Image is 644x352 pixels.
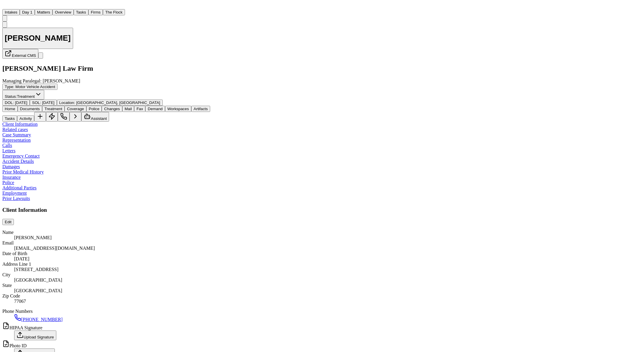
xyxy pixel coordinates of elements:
div: [GEOGRAPHIC_DATA] [14,277,642,283]
a: The Flock [103,9,125,14]
dt: Zip Code [2,293,642,299]
span: Home [5,107,15,111]
button: Tasks [2,115,17,122]
a: Prior Lawsuits [2,196,30,201]
a: Representation [2,138,31,143]
span: SOL : [32,100,41,105]
button: Activity [17,115,34,122]
span: Location : [59,100,75,105]
dt: City [2,272,642,277]
a: Matters [35,9,52,14]
span: Demand [148,107,162,111]
a: Firms [88,9,103,14]
button: Edit SOL: 2027-07-13 [30,100,57,106]
dt: HIPAA Signature [2,322,642,330]
span: Status: [5,94,17,99]
button: Make a Call [58,112,70,122]
div: [DATE] [14,256,642,262]
span: Mail [125,107,132,111]
span: Letters [2,148,15,153]
button: Create Immediate Task [46,112,58,122]
span: Police [89,107,99,111]
button: Change status from Treatment [2,90,44,100]
button: The Flock [103,9,125,15]
span: Assistant [91,116,107,121]
a: Intakes [2,9,20,14]
span: Edit [5,220,11,224]
span: Managing Paralegal: [2,78,42,83]
span: [PERSON_NAME] [43,78,80,83]
a: Damages [2,164,20,169]
dt: Email [2,240,642,246]
img: Finch Logo [2,2,9,8]
span: Documents [20,107,40,111]
a: Day 1 [20,9,35,14]
a: Employment [2,191,27,196]
span: Motor Vehicle Accident [15,85,55,89]
a: Emergency Contact [2,153,39,158]
button: Edit Location: Houston, TX [57,100,163,106]
div: [PERSON_NAME] [14,235,642,240]
dt: State [2,283,642,288]
span: External CMS [12,53,36,58]
h3: Client Information [2,207,642,213]
button: Overview [52,9,74,15]
div: [GEOGRAPHIC_DATA] [14,288,642,293]
h1: [PERSON_NAME] [5,34,71,43]
span: Coverage [67,107,84,111]
button: External CMS [2,49,38,59]
span: Treatment [17,94,35,99]
button: Assistant [81,112,109,122]
button: Add Task [34,112,46,122]
button: Matters [35,9,52,15]
span: [DATE] [42,100,55,105]
a: Call 1 (346) 658-6440 [14,317,62,322]
span: Treatment [45,107,62,111]
span: Workspaces [167,107,189,111]
button: Copy Matter ID [2,22,7,28]
a: Additional Parties [2,185,37,190]
a: Tasks [74,9,88,14]
dt: Photo ID [2,340,642,348]
span: DOL : [5,100,14,105]
button: Day 1 [20,9,35,15]
a: Police [2,180,14,185]
a: Case Summary [2,132,31,137]
div: [STREET_ADDRESS] [14,267,642,272]
a: Related cases [2,127,28,132]
span: Fax [136,107,143,111]
span: [GEOGRAPHIC_DATA], [GEOGRAPHIC_DATA] [76,100,160,105]
button: Tasks [74,9,88,15]
a: Accident Details [2,159,34,164]
a: Insurance [2,175,21,180]
dt: Date of Birth [2,251,642,256]
div: 77067 [14,299,642,304]
a: Home [2,4,9,9]
button: Edit matter name [2,28,73,49]
a: Prior Medical History [2,169,44,174]
div: [EMAIL_ADDRESS][DOMAIN_NAME] [14,246,642,251]
span: Changes [104,107,120,111]
button: Upload Signature [14,330,56,340]
h2: [PERSON_NAME] Law Firm [2,65,642,72]
button: Firms [88,9,103,15]
span: Artifacts [194,107,208,111]
a: Calls [2,143,12,148]
span: Phone Numbers [2,309,33,314]
span: [DATE] [15,100,27,105]
a: Client Information [2,122,38,127]
button: Edit Type: Motor Vehicle Accident [2,84,57,90]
